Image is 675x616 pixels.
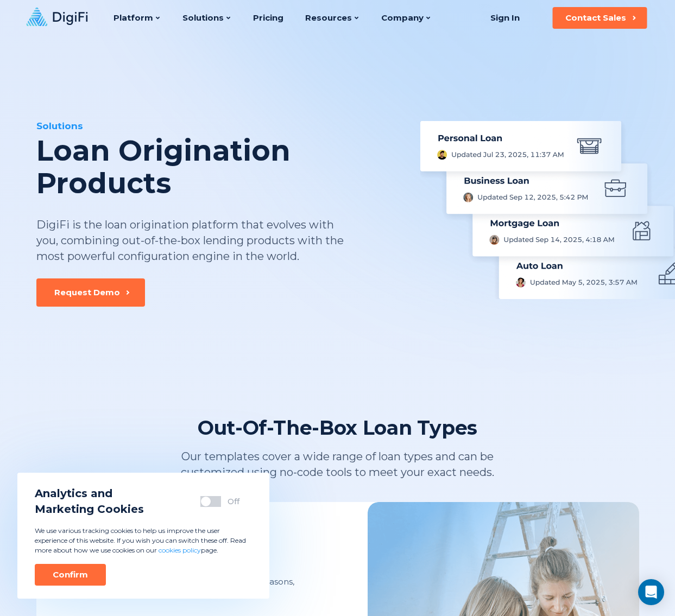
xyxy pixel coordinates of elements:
[35,564,106,586] button: Confirm
[36,119,401,132] div: Solutions
[36,278,145,307] button: Request Demo
[54,287,120,298] div: Request Demo
[36,217,345,264] div: DigiFi is the loan origination platform that evolves with you, combining out-of-the-box lending p...
[136,449,539,480] div: Our templates cover a wide range of loan types and can be customized using no-code tools to meet ...
[638,579,664,605] div: Open Intercom Messenger
[159,546,201,554] a: cookies policy
[35,486,144,501] span: Analytics and
[228,496,239,507] div: Off
[35,526,252,555] p: We use various tracking cookies to help us improve the user experience of this website. If you wi...
[35,501,144,517] span: Marketing Cookies
[198,415,477,440] div: Out-Of-The-Box Loan Types
[477,7,533,29] a: Sign In
[36,135,401,200] div: Loan Origination Products
[552,7,647,29] button: Contact Sales
[565,12,626,23] div: Contact Sales
[53,569,88,580] div: Confirm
